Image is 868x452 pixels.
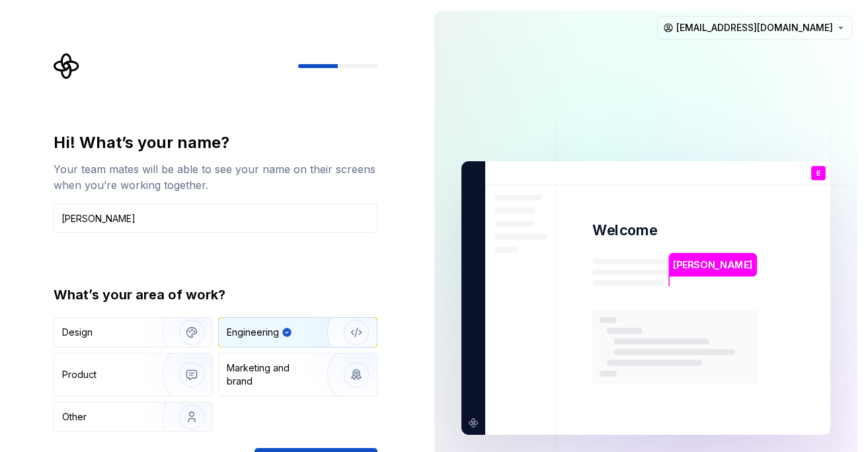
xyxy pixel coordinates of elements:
div: Hi! What’s your name? [54,132,377,153]
p: [PERSON_NAME] [673,258,752,272]
p: E [816,170,820,177]
div: Your team mates will be able to see your name on their screens when you’re working together. [54,161,377,193]
div: Other [62,410,87,424]
div: Design [62,326,93,339]
div: What’s your area of work? [54,285,377,304]
input: Han Solo [54,204,377,233]
button: [EMAIL_ADDRESS][DOMAIN_NAME] [657,16,852,40]
p: Welcome [592,221,657,240]
span: [EMAIL_ADDRESS][DOMAIN_NAME] [676,21,833,34]
div: Marketing and brand [227,361,316,388]
div: Engineering [227,326,279,339]
div: Product [62,368,97,381]
svg: Supernova Logo [54,53,80,79]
